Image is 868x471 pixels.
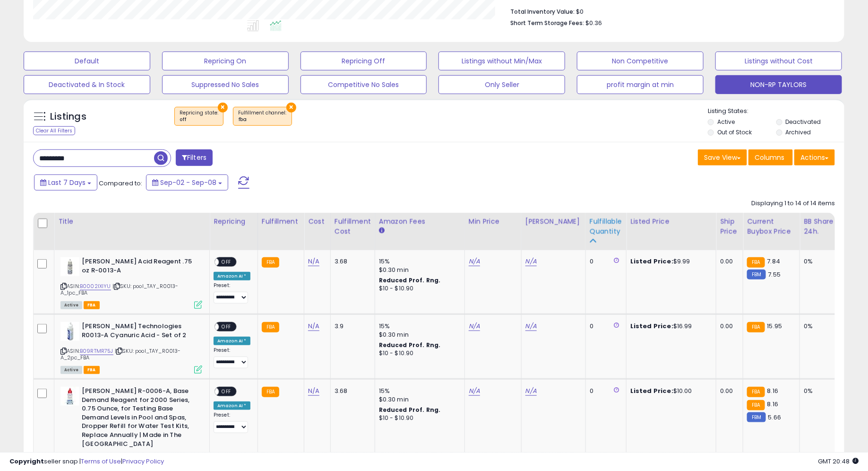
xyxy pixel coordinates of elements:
[60,322,79,341] img: 41oUH3X-99L._SL40_.jpg
[469,386,480,396] a: N/A
[590,217,622,236] div: Fulfillable Quantity
[262,387,279,397] small: FBA
[804,217,838,236] div: BB Share 24h.
[379,414,457,422] div: $10 - $10.90
[60,387,79,406] img: 41unKEhXZ0L._SL40_.jpg
[747,400,765,410] small: FBA
[308,217,327,227] div: Cost
[82,322,197,342] b: [PERSON_NAME] Technologies R0013-A Cyanuric Acid - Set of 2
[60,257,79,276] img: 41uhqK3bGFL._SL40_.jpg
[720,322,736,331] div: 0.00
[379,285,457,293] div: $10 - $10.90
[218,103,228,113] button: ×
[60,301,82,309] span: All listings currently available for purchase on Amazon
[262,322,279,332] small: FBA
[99,179,142,188] span: Compared to:
[630,322,673,331] b: Listed Price:
[308,386,319,396] a: N/A
[747,217,796,236] div: Current Buybox Price
[525,217,582,227] div: [PERSON_NAME]
[630,257,673,266] b: Listed Price:
[379,331,457,339] div: $0.30 min
[48,178,86,187] span: Last 7 Days
[50,110,86,123] h5: Listings
[214,347,250,368] div: Preset:
[219,323,234,331] span: OFF
[335,322,368,331] div: 3.9
[379,276,441,284] b: Reduced Prof. Rng.
[24,75,150,94] button: Deactivated & In Stock
[768,413,782,422] span: 5.66
[82,257,197,277] b: [PERSON_NAME] Acid Reagent .75 oz R-0013-A
[335,217,371,236] div: Fulfillment Cost
[214,401,250,410] div: Amazon AI *
[379,395,457,404] div: $0.30 min
[469,217,517,227] div: Min Price
[630,217,712,227] div: Listed Price
[720,387,736,395] div: 0.00
[767,257,781,266] span: 7.84
[238,109,287,123] span: Fulfillment channel :
[698,149,747,166] button: Save View
[630,322,709,331] div: $16.99
[720,217,739,236] div: Ship Price
[590,257,619,266] div: 0
[438,52,565,70] button: Listings without Min/Max
[24,52,150,70] button: Default
[747,270,765,279] small: FBM
[9,457,164,466] div: seller snap | |
[34,174,97,191] button: Last 7 Days
[804,257,835,266] div: 0%
[469,257,480,266] a: N/A
[214,272,250,280] div: Amazon AI *
[162,75,289,94] button: Suppressed No Sales
[747,412,765,422] small: FBM
[708,107,844,116] p: Listing States:
[751,199,835,208] div: Displaying 1 to 14 of 14 items
[214,217,254,227] div: Repricing
[379,387,457,395] div: 15%
[301,52,427,70] button: Repricing Off
[262,217,300,227] div: Fulfillment
[335,257,368,266] div: 3.68
[755,153,784,162] span: Columns
[379,266,457,274] div: $0.30 min
[379,217,461,227] div: Amazon Fees
[60,257,202,308] div: ASIN:
[180,116,218,123] div: off
[717,118,735,126] label: Active
[630,257,709,266] div: $9.99
[214,282,250,304] div: Preset:
[786,118,821,126] label: Deactivated
[510,8,575,16] b: Total Inventory Value:
[767,322,782,331] span: 15.95
[238,116,287,123] div: fba
[525,386,537,396] a: N/A
[146,174,228,191] button: Sep-02 - Sep-08
[786,128,811,136] label: Archived
[525,322,537,331] a: N/A
[768,270,781,279] span: 7.55
[438,75,565,94] button: Only Seller
[286,103,296,113] button: ×
[767,400,779,409] span: 8.16
[60,322,202,373] div: ASIN:
[84,301,100,309] span: FBA
[804,322,835,331] div: 0%
[590,387,619,395] div: 0
[379,227,385,235] small: Amazon Fees.
[60,366,82,374] span: All listings currently available for purchase on Amazon
[717,128,752,136] label: Out of Stock
[214,412,250,433] div: Preset:
[630,387,709,395] div: $10.00
[84,366,100,374] span: FBA
[122,457,164,466] a: Privacy Policy
[379,349,457,358] div: $10 - $10.90
[630,386,673,395] b: Listed Price:
[748,149,793,166] button: Columns
[82,387,197,451] b: [PERSON_NAME] R-0006-A, Base Demand Reagent for 2000 Series, 0.75 Ounce, for Testing Base Demand ...
[262,257,279,268] small: FBA
[162,52,289,70] button: Repricing On
[176,149,213,166] button: Filters
[525,257,537,266] a: N/A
